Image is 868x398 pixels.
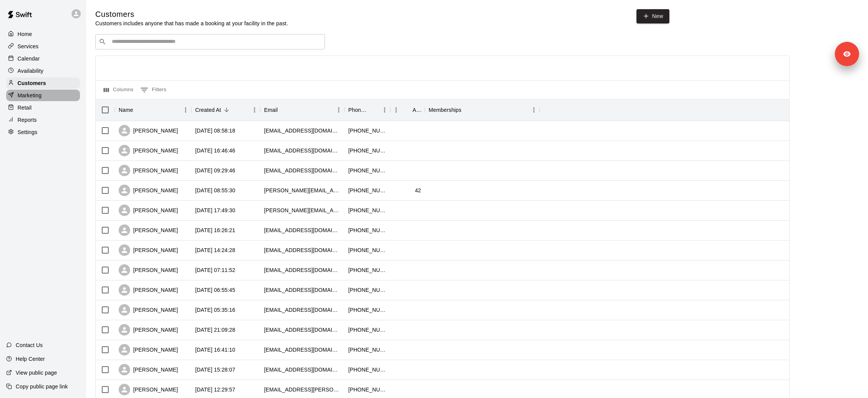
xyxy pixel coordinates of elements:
div: [PERSON_NAME] [119,304,178,316]
a: Services [6,41,80,52]
p: View public page [16,369,57,377]
div: [PERSON_NAME] [119,324,178,336]
div: +15195638736 [348,286,387,294]
div: 2025-08-18 08:58:18 [195,127,235,134]
div: [PERSON_NAME] [119,224,178,236]
div: Home [6,28,80,40]
p: Retail [18,104,32,111]
button: Sort [221,105,232,115]
div: Email [264,99,278,121]
a: Marketing [6,90,80,101]
div: [PERSON_NAME] [119,384,178,395]
div: +15199655936 [348,147,387,154]
button: Select columns [102,84,135,96]
p: Calendar [18,55,40,62]
button: Sort [462,105,472,115]
div: Name [115,99,191,121]
div: sydney.folliott@gmail.com [264,147,341,154]
div: mitchel.palomba@hotmail.com [264,206,341,214]
button: Show filters [139,84,168,96]
div: Phone Number [344,99,390,121]
div: 2025-08-14 16:26:21 [195,226,235,234]
a: Reports [6,114,80,126]
p: Help Center [16,355,45,363]
p: Reports [18,116,37,124]
div: [PERSON_NAME] [119,125,178,136]
div: [PERSON_NAME] [119,284,178,296]
button: Menu [333,104,344,116]
div: haimormama@gmail.com [264,226,341,234]
div: +15199957925 [348,306,387,314]
div: +15198165948 [348,187,387,194]
div: katievegh@gmail.com [264,366,341,373]
button: Sort [402,105,413,115]
button: Sort [278,105,289,115]
button: Sort [368,105,379,115]
div: 2025-08-13 06:55:45 [195,286,235,294]
div: Created At [191,99,260,121]
div: 2025-08-17 16:46:46 [195,147,235,154]
p: Availability [18,67,44,75]
div: +15198192110 [348,127,387,134]
div: [PERSON_NAME] [119,145,178,156]
div: 2025-08-13 05:35:16 [195,306,235,314]
div: Name [119,99,133,121]
div: Memberships [429,99,462,121]
a: Availability [6,65,80,77]
p: Services [18,43,39,50]
div: +15199957265 [348,226,387,234]
p: Copy public page link [16,383,68,390]
button: Menu [379,104,390,116]
h5: Customers [95,9,288,20]
div: 2025-08-15 08:55:30 [195,187,235,194]
div: 42 [415,187,421,194]
button: Menu [180,104,191,116]
a: Customers [6,77,80,89]
button: Menu [528,104,540,116]
div: [PERSON_NAME] [119,344,178,355]
p: Home [18,30,32,38]
div: 2025-08-14 17:49:30 [195,206,235,214]
button: Menu [390,104,402,116]
div: +12262801976 [348,346,387,354]
div: [PERSON_NAME] [119,364,178,375]
div: Age [390,99,425,121]
div: +15198188359 [348,266,387,274]
div: +15195661830 [348,366,387,373]
div: taylornnate@hotmail.com [264,167,341,174]
p: Marketing [18,92,42,99]
div: Email [260,99,344,121]
a: New [636,9,669,23]
div: Memberships [425,99,540,121]
a: Settings [6,126,80,138]
div: bethanyagocs@gmail.com [264,326,341,334]
div: 2025-08-11 16:41:10 [195,346,235,354]
div: Retail [6,102,80,113]
div: +12269321372 [348,167,387,174]
div: warky715@hotmail.com [264,286,341,294]
div: 2025-08-13 07:11:52 [195,266,235,274]
div: Phone Number [348,99,368,121]
div: [PERSON_NAME] [119,244,178,256]
div: [PERSON_NAME] [119,185,178,196]
div: +15198195853 [348,386,387,393]
div: 2025-08-16 09:29:46 [195,167,235,174]
div: 2025-08-07 12:29:57 [195,386,235,393]
div: madgsmith@gmail.com [264,346,341,354]
div: will.froese@gmail.com [264,386,341,393]
div: +12263505023 [348,246,387,254]
div: tautterson@gmail.com [264,127,341,134]
div: [PERSON_NAME] [119,205,178,216]
button: Sort [133,105,144,115]
div: +15198901731 [348,206,387,214]
div: 2025-08-11 15:28:07 [195,366,235,373]
a: Calendar [6,53,80,64]
div: +15193290871 [348,326,387,334]
div: Search customers by name or email [95,34,325,49]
